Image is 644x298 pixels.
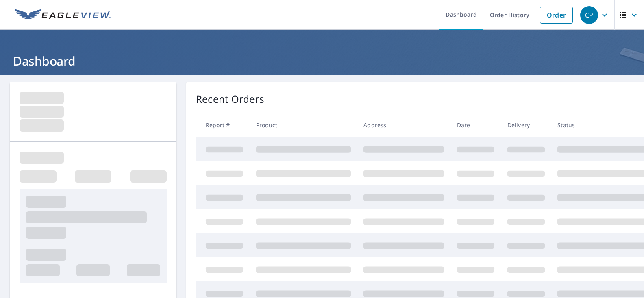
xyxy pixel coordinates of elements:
th: Product [250,113,357,137]
h1: Dashboard [10,53,634,69]
th: Report # [196,113,250,137]
div: CP [580,6,598,24]
p: Recent Orders [196,92,264,106]
th: Delivery [501,113,551,137]
a: Order [540,7,573,24]
th: Address [357,113,450,137]
img: EV Logo [15,9,111,21]
th: Date [450,113,501,137]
